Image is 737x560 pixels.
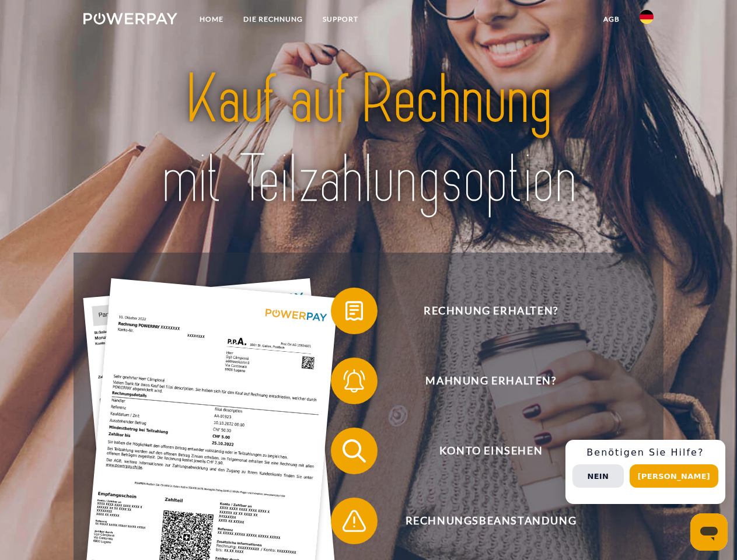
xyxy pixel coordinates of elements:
iframe: Schaltfläche zum Öffnen des Messaging-Fensters [690,513,728,551]
a: agb [593,9,630,30]
img: title-powerpay_de.svg [111,56,626,223]
img: qb_bell.svg [340,366,369,395]
img: logo-powerpay-white.svg [83,13,177,24]
a: DIE RECHNUNG [233,9,313,30]
div: Schnellhilfe [565,440,725,504]
span: Rechnung erhalten? [348,288,634,334]
span: Mahnung erhalten? [348,358,634,404]
img: de [640,10,654,24]
button: Nein [572,464,624,488]
button: Rechnungsbeanstandung [331,498,634,544]
img: qb_bill.svg [340,296,369,325]
img: qb_search.svg [340,436,369,466]
a: Home [190,9,233,30]
a: SUPPORT [313,9,368,30]
button: [PERSON_NAME] [630,464,718,488]
h3: Benötigen Sie Hilfe? [572,447,718,459]
span: Rechnungsbeanstandung [348,498,634,544]
img: qb_warning.svg [340,506,369,535]
span: Konto einsehen [348,428,634,474]
button: Rechnung erhalten? [331,288,634,334]
button: Mahnung erhalten? [331,358,634,404]
button: Konto einsehen [331,428,634,474]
